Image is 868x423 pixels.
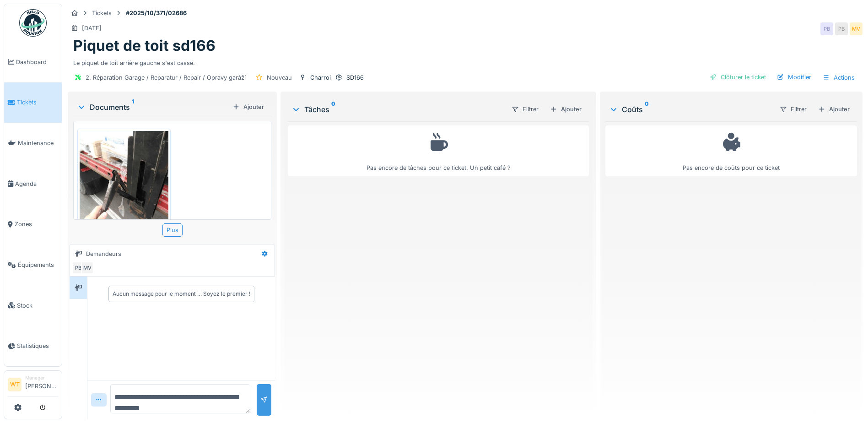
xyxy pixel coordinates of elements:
span: Agenda [15,179,58,188]
div: Aucun message pour le moment … Soyez le premier ! [113,290,250,298]
div: Pas encore de tâches pour ce ticket. Un petit café ? [294,130,583,172]
span: Équipements [18,260,58,269]
span: Tickets [17,98,58,107]
div: [DATE] [82,24,102,33]
a: Équipements [4,244,62,285]
div: Actions [819,71,859,84]
div: Nouveau [267,73,292,82]
div: PB [820,22,833,35]
div: Documents [77,102,229,113]
div: Plus [162,223,183,237]
img: 08i2xkqgnu0pfrj4u546jy2wchcm [80,131,168,249]
a: Zones [4,204,62,245]
div: Filtrer [507,103,543,116]
a: Agenda [4,163,62,204]
span: Stock [17,301,58,310]
img: Badge_color-CXgf-gQk.svg [19,9,47,37]
div: Demandeurs [86,249,121,258]
div: SD166 [346,73,364,82]
a: Maintenance [4,123,62,163]
div: Tâches [291,104,504,115]
div: PB [835,22,848,35]
span: Zones [15,220,58,228]
sup: 0 [331,104,335,115]
div: Modifier [773,71,815,83]
div: Le piquet de toit arrière gauche s'est cassé. [73,55,857,67]
div: Manager [25,374,58,381]
li: WT [8,378,22,391]
sup: 1 [132,102,134,113]
a: WT Manager[PERSON_NAME] [8,374,58,396]
div: 2. Réparation Garage / Reparatur / Repair / Opravy garáží [86,73,246,82]
div: MV [81,261,94,274]
span: Dashboard [16,58,58,66]
div: Filtrer [776,103,811,116]
li: [PERSON_NAME] [25,374,58,394]
span: Maintenance [18,139,58,147]
a: Tickets [4,82,62,123]
div: PB [72,261,85,274]
div: Charroi [310,73,331,82]
strong: #2025/10/371/02686 [122,9,190,17]
div: Pas encore de coûts pour ce ticket [611,130,851,172]
div: MV [850,22,863,35]
div: Ajouter [229,101,268,113]
sup: 0 [645,104,649,115]
div: Ajouter [814,103,853,115]
div: Tickets [92,9,112,17]
a: Stock [4,285,62,326]
span: Statistiques [17,342,58,350]
div: Clôturer le ticket [706,71,770,83]
a: Statistiques [4,326,62,367]
div: Coûts [609,104,772,115]
h1: Piquet de toit sd166 [73,37,216,54]
div: Ajouter [546,103,585,115]
a: Dashboard [4,42,62,82]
